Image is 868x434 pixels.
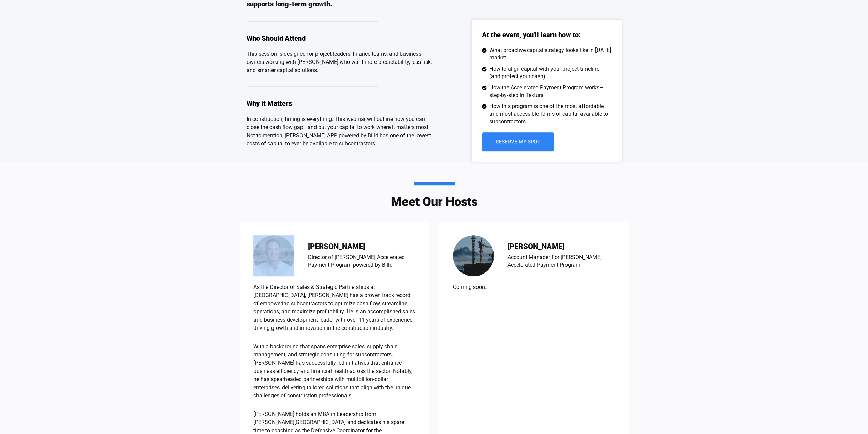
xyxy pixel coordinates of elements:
p: Coming soon… [453,283,489,291]
h3: [PERSON_NAME] [308,243,415,250]
h3: At the event, you'll learn how to: [482,30,581,40]
h3: Meet Our Hosts [391,182,477,208]
div: Account Manager For [PERSON_NAME] Accelerated Payment Program [507,254,615,269]
h3: [PERSON_NAME] [507,243,615,250]
h3: Who Should Attend [247,33,434,43]
div: Director of [PERSON_NAME] Accelerated Payment Program powered by Billd [308,254,415,269]
a: Reserve My Spot [482,132,554,151]
span: What proactive capital strategy looks like in [DATE] market [488,46,612,62]
span: How this program is one of the most affordable and most accessible forms of capital available to ... [488,102,612,125]
p: As the Director of Sales & Strategic Partnerships at [GEOGRAPHIC_DATA], [PERSON_NAME] has a prove... [253,283,415,332]
span: How to align capital with your project timeline (and protect your cash) [488,65,612,81]
span: Reserve My Spot [496,139,540,144]
span: How the Accelerated Payment Program works—step-by-step in Textura [488,84,612,99]
h3: Why it Matters [247,99,434,108]
p: With a background that spans enterprise sales, supply chain management, and strategic consulting ... [253,342,415,400]
p: This session is designed for project leaders, finance teams, and business owners working with [PE... [247,50,434,74]
div: In construction, timing is everything. This webinar will outline how you can close the cash flow ... [247,115,434,148]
